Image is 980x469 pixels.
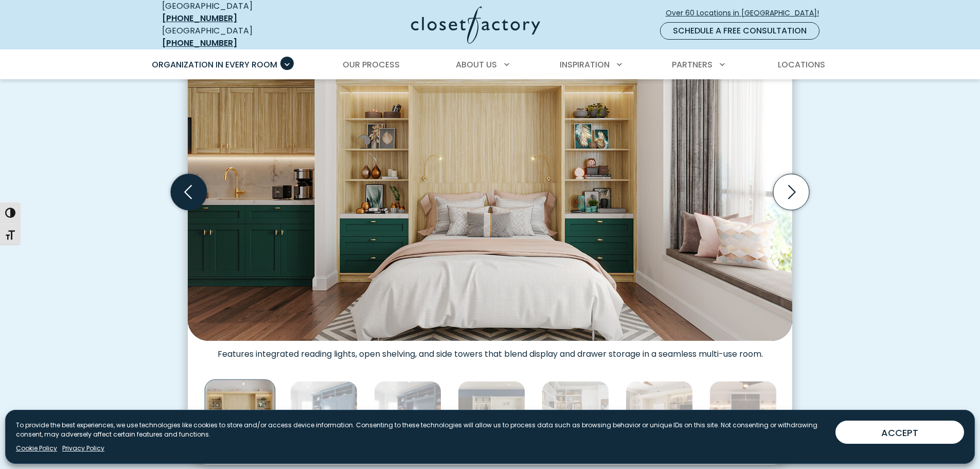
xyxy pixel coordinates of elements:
[205,379,276,450] img: Light wood wall bed open with custom green side drawers and open bookshelves
[343,59,400,71] span: Our Process
[290,381,358,448] img: Custom wall bed cabinetry in navy blue with built-in bookshelves and concealed bed
[374,381,441,448] img: Navy blue built-in wall bed with surrounding bookcases and upper storage
[709,381,777,448] img: Contemporary two-tone wall bed in dark espresso and light ash, surrounded by integrated media cab...
[672,59,712,71] span: Partners
[188,24,792,341] img: Light wood wall bed open with custom green side drawers and open bookshelves
[167,170,211,214] button: Previous slide
[62,444,104,453] a: Privacy Policy
[162,25,311,49] div: [GEOGRAPHIC_DATA]
[162,12,237,24] a: [PHONE_NUMBER]
[542,381,609,448] img: Wall bed built into shaker cabinetry in office, includes crown molding and goose neck lighting.
[560,59,610,71] span: Inspiration
[769,170,813,214] button: Next slide
[16,421,827,439] p: To provide the best experiences, we use technologies like cookies to store and/or access device i...
[665,4,828,22] a: Over 60 Locations in [GEOGRAPHIC_DATA]!
[16,444,57,453] a: Cookie Policy
[188,341,792,359] figcaption: Features integrated reading lights, open shelving, and side towers that blend display and drawer ...
[660,22,819,40] a: Schedule a Free Consultation
[666,8,827,19] span: Over 60 Locations in [GEOGRAPHIC_DATA]!
[456,59,497,71] span: About Us
[626,381,693,448] img: Elegant cream-toned wall bed with TV display, decorative shelving, and frosted glass cabinet doors
[152,59,277,71] span: Organization in Every Room
[458,381,525,448] img: Wall bed with integrated work station, goose neck lighting, LED hanging rods, and dual-tone cabin...
[162,37,237,49] a: [PHONE_NUMBER]
[835,421,964,444] button: ACCEPT
[778,59,825,71] span: Locations
[145,50,836,79] nav: Primary Menu
[411,6,540,44] img: Closet Factory Logo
